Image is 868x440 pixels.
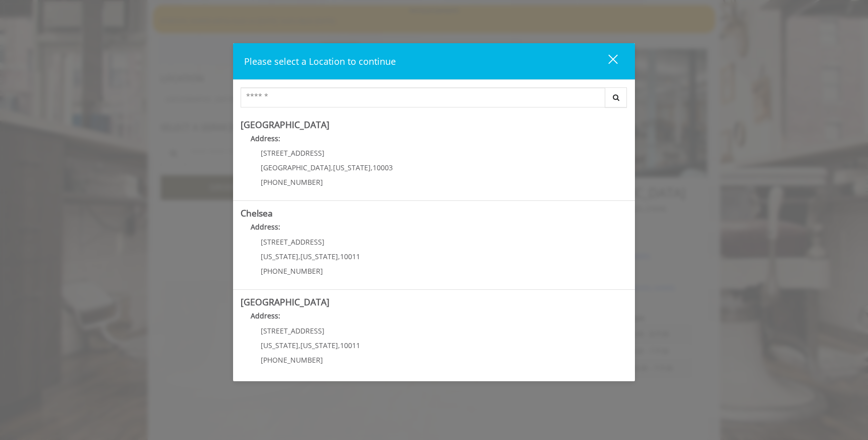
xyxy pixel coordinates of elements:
[261,355,323,365] span: [PHONE_NUMBER]
[333,163,371,172] span: [US_STATE]
[241,207,273,219] b: Chelsea
[261,148,324,158] span: [STREET_ADDRESS]
[338,341,340,350] span: ,
[610,94,622,101] i: Search button
[241,87,627,113] div: Center Select
[241,87,605,107] input: Search Center
[298,341,300,350] span: ,
[244,55,396,67] span: Please select a Location to continue
[261,177,323,187] span: [PHONE_NUMBER]
[261,266,323,276] span: [PHONE_NUMBER]
[338,252,340,261] span: ,
[261,252,298,261] span: [US_STATE]
[261,341,298,350] span: [US_STATE]
[241,296,330,308] b: [GEOGRAPHIC_DATA]
[251,134,280,143] b: Address:
[373,163,393,172] span: 10003
[300,341,338,350] span: [US_STATE]
[261,163,331,172] span: [GEOGRAPHIC_DATA]
[241,119,330,131] b: [GEOGRAPHIC_DATA]
[298,252,300,261] span: ,
[597,54,617,69] div: close dialog
[340,252,360,261] span: 10011
[251,222,280,232] b: Address:
[261,237,324,247] span: [STREET_ADDRESS]
[300,252,338,261] span: [US_STATE]
[371,163,373,172] span: ,
[251,311,280,320] b: Address:
[331,163,333,172] span: ,
[340,341,360,350] span: 10011
[590,51,624,71] button: close dialog
[261,326,324,336] span: [STREET_ADDRESS]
